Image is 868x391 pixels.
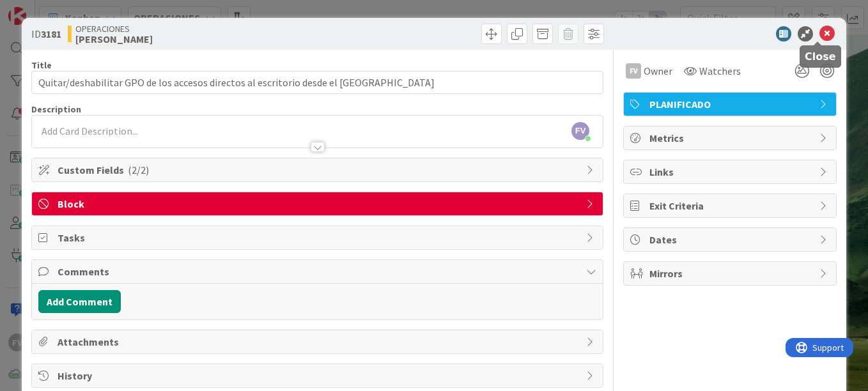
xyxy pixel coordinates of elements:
span: Links [649,164,813,180]
span: Mirrors [649,266,813,281]
span: ID [31,26,61,42]
div: FV [626,63,641,79]
span: Dates [649,232,813,247]
input: type card name here... [31,71,603,94]
span: Watchers [699,63,741,79]
span: OPERACIONES [75,24,153,34]
span: Exit Criteria [649,198,813,213]
span: ( 2/2 ) [128,164,149,176]
span: Attachments [58,334,580,349]
span: Metrics [649,130,813,146]
span: History [58,368,580,383]
span: FV [571,122,589,140]
span: Custom Fields [58,162,580,178]
b: [PERSON_NAME] [75,34,153,44]
span: PLANIFICADO [649,96,813,112]
span: Tasks [58,230,580,245]
span: Comments [58,264,580,279]
span: Support [27,2,58,17]
h5: Close [805,50,836,63]
label: Title [31,59,52,71]
span: Owner [644,63,672,79]
button: Add Comment [38,290,121,313]
span: Description [31,103,81,115]
span: Block [58,196,580,211]
b: 3181 [41,27,61,40]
